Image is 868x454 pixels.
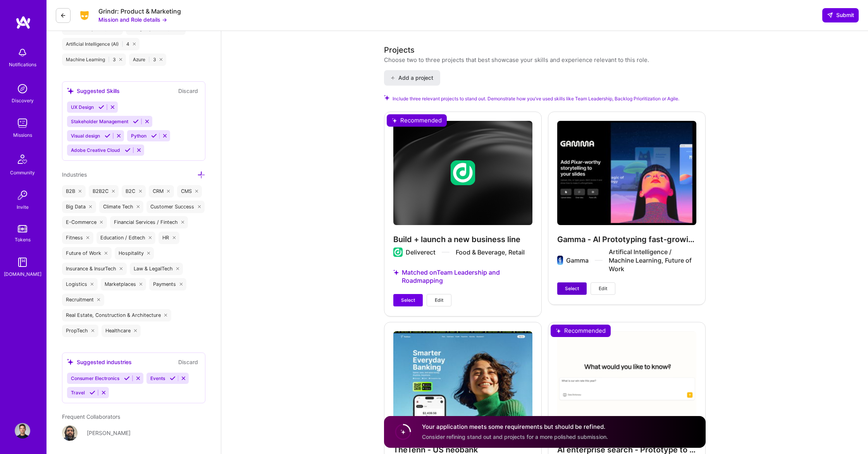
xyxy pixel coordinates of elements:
[147,252,150,255] i: icon Close
[384,44,415,56] div: Projects
[62,38,139,50] div: Artificial Intelligence (AI) 4
[122,185,146,198] div: B2C
[136,147,142,153] i: Reject
[160,58,162,61] i: icon Close
[391,74,433,82] span: Add a project
[131,133,146,139] span: Python
[181,375,186,381] i: Reject
[4,270,41,278] div: [DOMAIN_NAME]
[105,133,110,139] i: Accept
[79,190,82,193] i: icon Close
[15,45,30,60] img: bell
[167,190,170,193] i: icon Close
[393,95,679,102] span: Include three relevant projects to stand out. Demonstrate how you’ve used skills like Team Leader...
[149,236,152,239] i: icon Close
[62,278,98,291] div: Logistics
[97,298,100,301] i: icon Close
[13,131,32,139] div: Missions
[135,375,141,381] i: Reject
[67,88,74,94] i: icon SuggestedTeams
[181,221,184,224] i: icon Close
[133,119,139,124] i: Accept
[599,285,607,292] span: Edit
[71,133,100,139] span: Visual design
[101,278,146,291] div: Marketplaces
[13,423,32,439] a: User Avatar
[89,205,92,208] i: icon Close
[149,185,174,198] div: CRM
[62,53,126,66] div: Machine Learning 3
[384,95,389,100] i: Check
[162,133,168,139] i: Reject
[112,190,115,193] i: icon Close
[12,96,34,105] div: Discovery
[176,86,200,95] button: Discard
[98,15,167,24] button: Mission and Role details →
[195,190,198,193] i: icon Close
[179,283,183,286] i: icon Close
[139,283,143,286] i: icon Close
[62,294,104,306] div: Recruitment
[116,133,122,139] i: Reject
[15,236,31,244] div: Tokens
[87,429,131,437] div: [PERSON_NAME]
[98,104,104,110] i: Accept
[67,359,74,365] i: icon SuggestedTeams
[384,70,440,86] button: Add a project
[86,236,90,239] i: icon Close
[119,58,122,61] i: icon Close
[91,283,94,286] i: icon Close
[77,10,92,21] img: Company Logo
[71,375,119,381] span: Consumer Electronics
[822,8,859,22] button: Submit
[89,185,119,198] div: B2B2C
[101,390,107,396] i: Reject
[10,169,35,177] div: Community
[13,150,32,169] img: Community
[198,205,201,208] i: icon Close
[15,115,30,131] img: teamwork
[98,7,181,15] div: Grindr: Product & Marketing
[122,41,123,47] span: |
[391,76,395,80] i: icon PlusBlack
[71,104,94,110] span: UX Design
[15,15,31,29] img: logo
[62,201,96,213] div: Big Data
[172,236,176,239] i: icon Close
[17,203,29,211] div: Invite
[427,294,451,306] button: Edit
[591,282,615,295] button: Edit
[110,216,188,229] div: Financial Services / Fintech
[144,119,150,124] i: Reject
[99,201,144,213] div: Climate Tech
[422,423,608,431] h4: Your application meets some requirements but should be refined.
[62,216,107,229] div: E-Commerce
[62,232,93,244] div: Fitness
[129,53,166,66] div: Azure 3
[176,358,200,366] button: Discard
[149,278,186,291] div: Payments
[71,119,128,124] span: Stakeholder Management
[557,282,587,295] button: Select
[124,375,130,381] i: Accept
[62,247,112,260] div: Future of Work
[102,325,141,337] div: Healthcare
[146,201,205,213] div: Customer Success
[62,263,127,275] div: Insurance & InsurTech
[158,232,179,244] div: HR
[108,57,110,63] span: |
[827,11,854,19] span: Submit
[120,267,123,270] i: icon Close
[130,263,183,275] div: Law & LegalTech
[105,252,108,255] i: icon Close
[148,57,150,63] span: |
[100,221,103,224] i: icon Close
[15,423,30,439] img: User Avatar
[565,285,579,292] span: Select
[393,294,423,306] button: Select
[133,43,136,45] i: icon Close
[9,60,36,69] div: Notifications
[18,225,27,232] img: tokens
[110,104,115,110] i: Reject
[134,329,137,332] i: icon Close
